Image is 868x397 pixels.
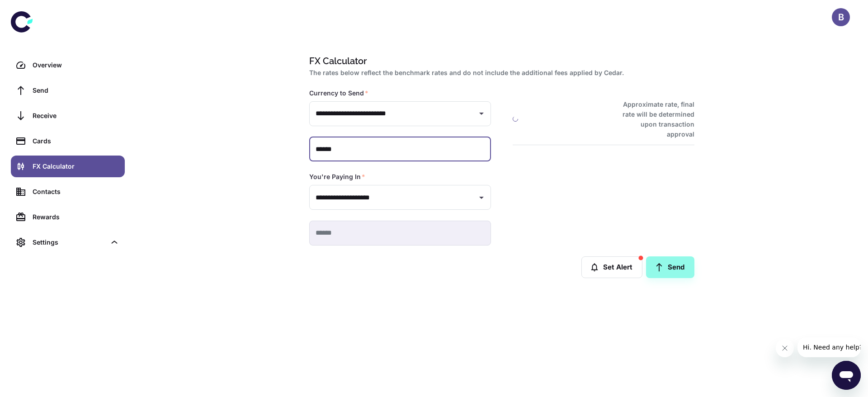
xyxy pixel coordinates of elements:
div: Settings [33,237,106,247]
a: Rewards [11,206,125,228]
button: Open [475,107,488,120]
div: Send [33,85,119,95]
div: Settings [11,232,125,253]
div: FX Calculator [33,161,119,171]
div: Rewards [33,212,119,222]
h6: Approximate rate, final rate will be determined upon transaction approval [613,99,694,139]
h1: FX Calculator [309,54,691,68]
a: Contacts [11,181,125,203]
a: Overview [11,54,125,76]
a: Receive [11,105,125,127]
a: Cards [11,130,125,152]
label: You're Paying In [309,172,365,181]
button: Open [475,191,488,204]
iframe: Button to launch messaging window [832,361,861,390]
button: B [832,8,850,26]
a: Send [11,80,125,101]
div: Receive [33,111,119,121]
iframe: Message from company [797,337,861,357]
div: Contacts [33,187,119,197]
div: Cards [33,136,119,146]
span: Hi. Need any help? [5,6,65,14]
label: Currency to Send [309,89,368,98]
a: Send [646,256,694,278]
div: Overview [33,60,119,70]
a: FX Calculator [11,156,125,177]
iframe: Close message [776,339,794,357]
button: Set Alert [581,256,642,278]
